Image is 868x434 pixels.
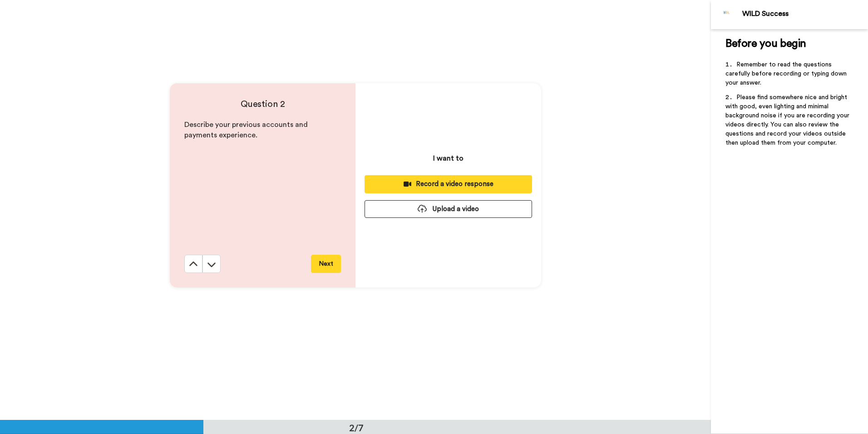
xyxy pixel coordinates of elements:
[742,10,868,18] div: WILD Success
[725,94,851,146] span: Please find somewhere nice and bright with good, even lighting and minimal background noise if yo...
[372,179,525,189] div: Record a video response
[184,98,341,111] h4: Question 2
[335,421,378,434] div: 2/7
[725,38,806,49] span: Before you begin
[433,153,464,164] p: I want to
[184,121,310,139] span: Describe your previous accounts and payments experience.
[365,200,532,218] button: Upload a video
[725,61,848,86] span: Remember to read the questions carefully before recording or typing down your answer.
[716,4,738,25] img: Profile Image
[311,255,341,273] button: Next
[365,175,532,193] button: Record a video response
